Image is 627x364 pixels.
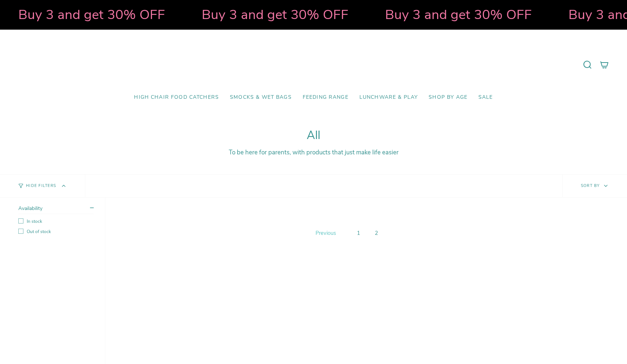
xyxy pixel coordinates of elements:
h1: All [18,129,609,142]
span: Availability [18,205,42,212]
a: Mumma’s Little Helpers [250,41,377,89]
a: 1 [354,228,363,238]
span: Sort by [581,183,600,188]
summary: Availability [18,205,94,214]
strong: Buy 3 and get 30% OFF [313,5,460,24]
a: High Chair Food Catchers [128,89,224,106]
a: Feeding Range [297,89,354,106]
a: Previous [314,228,338,239]
span: High Chair Food Catchers [134,94,219,101]
span: Smocks & Wet Bags [230,94,292,101]
span: Shop by Age [429,94,467,101]
span: Lunchware & Play [359,94,418,101]
a: Smocks & Wet Bags [224,89,297,106]
label: Out of stock [18,229,94,234]
span: To be here for parents, with products that just make life easier [229,148,399,157]
a: SALE [473,89,499,106]
span: Hide Filters [26,184,56,188]
span: Feeding Range [303,94,348,101]
label: In stock [18,218,94,224]
button: Sort by [562,175,627,197]
a: Shop by Age [423,89,473,106]
span: Previous [316,229,336,237]
span: SALE [478,94,493,101]
a: Lunchware & Play [354,89,423,106]
a: 2 [372,228,381,238]
strong: Buy 3 and get 30% OFF [130,5,276,24]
